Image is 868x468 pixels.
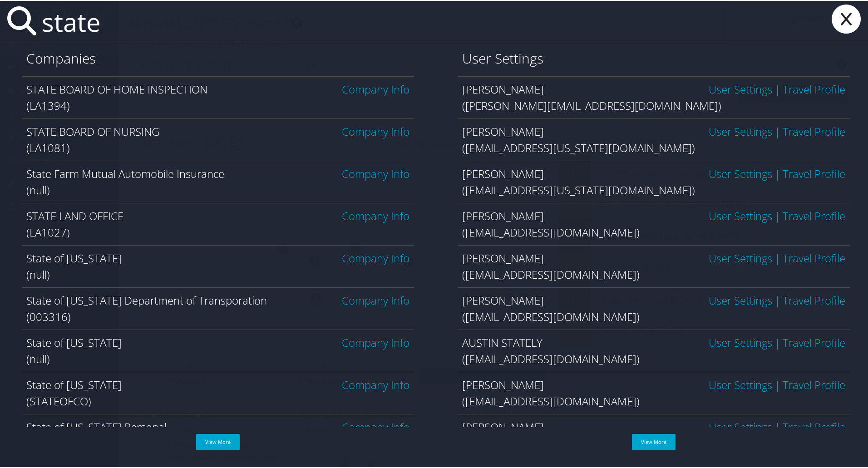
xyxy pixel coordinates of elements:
[342,292,409,307] a: Company Info
[26,249,409,266] div: State of [US_STATE]
[462,250,544,265] span: [PERSON_NAME]
[26,97,409,113] div: (LA1394)
[462,165,544,180] span: [PERSON_NAME]
[462,48,845,67] h1: User Settings
[462,308,845,324] div: ([EMAIL_ADDRESS][DOMAIN_NAME])
[26,419,167,434] span: State of [US_STATE] Personal
[772,207,783,222] span: |
[342,81,409,96] a: Company Info
[709,334,772,349] a: User Settings
[783,81,845,96] a: View OBT Profile
[342,334,409,349] a: Company Info
[26,350,409,366] div: (null)
[26,181,409,197] div: (null)
[783,207,845,222] a: View OBT Profile
[783,123,845,138] a: View OBT Profile
[462,223,845,240] div: ([EMAIL_ADDRESS][DOMAIN_NAME])
[772,250,783,265] span: |
[772,292,783,307] span: |
[462,266,845,282] div: ([EMAIL_ADDRESS][DOMAIN_NAME])
[462,207,544,222] span: [PERSON_NAME]
[783,376,845,391] a: View OBT Profile
[783,334,845,349] a: View OBT Profile
[26,376,122,391] span: State of [US_STATE]
[26,334,409,350] div: State of [US_STATE]
[462,334,542,349] span: AUSTIN STATELY
[462,139,845,155] div: ([EMAIL_ADDRESS][US_STATE][DOMAIN_NAME])
[772,334,783,349] span: |
[462,376,544,391] span: [PERSON_NAME]
[709,419,772,434] a: User Settings
[772,376,783,391] span: |
[772,123,783,138] span: |
[632,433,676,449] a: View More
[26,266,409,282] div: (null)
[462,350,845,366] div: ([EMAIL_ADDRESS][DOMAIN_NAME])
[783,419,845,434] a: View OBT Profile
[26,123,159,138] span: STATE BOARD OF NURSING
[342,376,409,391] a: Company Info
[709,81,772,96] a: User Settings
[709,207,772,222] a: User Settings
[462,292,544,307] span: [PERSON_NAME]
[783,165,845,180] a: View OBT Profile
[709,123,772,138] a: User Settings
[342,419,409,434] a: Company Info
[196,433,240,449] a: View More
[462,181,845,197] div: ([EMAIL_ADDRESS][US_STATE][DOMAIN_NAME])
[26,139,409,155] div: (LA1081)
[783,292,845,307] a: View OBT Profile
[709,165,772,180] a: User Settings
[26,48,409,67] h1: Companies
[342,250,409,265] a: Company Info
[462,81,544,96] span: [PERSON_NAME]
[772,419,783,434] span: |
[709,250,772,265] a: User Settings
[26,223,409,240] div: (LA1027)
[462,97,845,113] div: ([PERSON_NAME][EMAIL_ADDRESS][DOMAIN_NAME])
[26,308,409,324] div: (003316)
[462,123,544,138] span: [PERSON_NAME]
[26,165,409,181] div: State Farm Mutual Automobile Insurance
[462,392,845,409] div: ([EMAIL_ADDRESS][DOMAIN_NAME])
[462,419,544,434] span: [PERSON_NAME]
[26,81,207,96] span: STATE BOARD OF HOME INSPECTION
[783,250,845,265] a: View OBT Profile
[342,165,409,180] a: Company Info
[26,207,123,222] span: STATE LAND OFFICE
[342,123,409,138] a: Company Info
[26,292,267,307] span: State of [US_STATE] Department of Transporation
[26,392,409,409] div: (STATEOFCO)
[709,292,772,307] a: User Settings
[772,81,783,96] span: |
[709,376,772,391] a: User Settings
[772,165,783,180] span: |
[342,207,409,222] a: Company Info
